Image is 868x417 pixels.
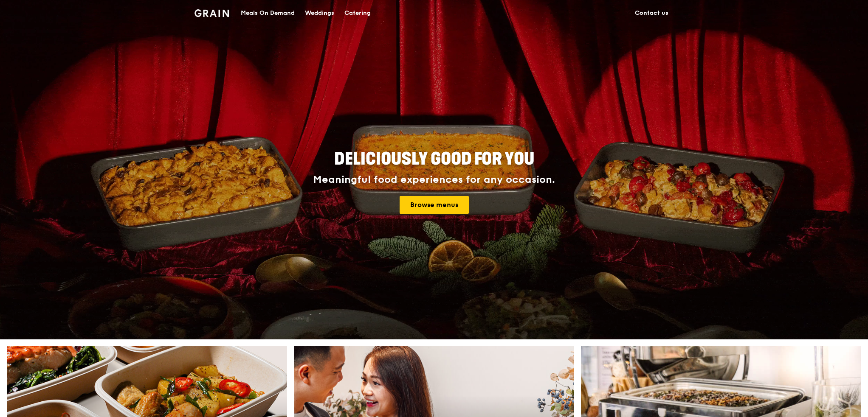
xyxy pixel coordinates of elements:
[194,9,229,17] img: Grain
[344,0,371,26] div: Catering
[400,196,469,214] a: Browse menus
[281,174,587,186] div: Meaningful food experiences for any occasion.
[334,149,534,169] span: Deliciously good for you
[305,0,334,26] div: Weddings
[300,0,339,26] a: Weddings
[241,0,295,26] div: Meals On Demand
[630,0,674,26] a: Contact us
[339,0,376,26] a: Catering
